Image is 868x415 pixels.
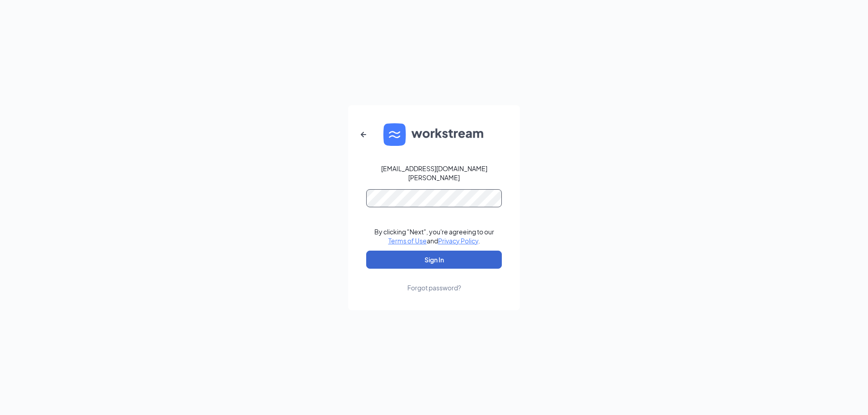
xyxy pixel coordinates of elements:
a: Privacy Policy [438,237,478,245]
a: Terms of Use [388,237,427,245]
svg: ArrowLeftNew [358,129,369,140]
div: By clicking "Next", you're agreeing to our and . [374,227,494,245]
button: ArrowLeftNew [353,124,374,145]
img: WS logo and Workstream text [383,123,485,146]
div: [EMAIL_ADDRESS][DOMAIN_NAME][PERSON_NAME] [366,164,502,182]
a: Forgot password? [407,269,461,292]
button: Sign In [366,251,502,269]
div: Forgot password? [407,283,461,292]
